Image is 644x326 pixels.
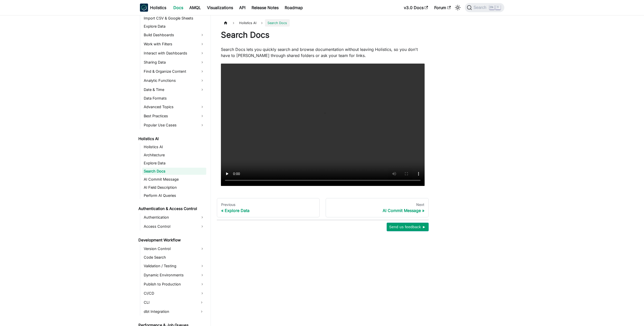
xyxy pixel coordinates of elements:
a: Work with Filters [142,40,206,48]
a: Architecture [142,151,206,159]
a: Interact with Dashboards [142,49,206,57]
nav: Docs pages [217,198,429,217]
a: Date & Time [142,86,206,94]
a: Data Formats [142,95,206,102]
a: AI Field Description [142,184,206,191]
button: Expand sidebar category 'CLI' [197,298,206,306]
span: Search [472,5,489,10]
a: Explore Data [142,160,206,167]
a: AMQL [186,4,204,12]
a: Best Practices [142,112,206,120]
a: Validation / Testing [142,262,206,270]
a: Holistics AI [142,143,206,150]
a: Authentication & Access Control [137,205,206,212]
span: Holistics AI [237,19,259,27]
a: Holistics AI [137,135,206,142]
p: Search Docs lets you quickly search and browse documentation without leaving Holistics, so you do... [221,46,425,59]
kbd: K [495,5,501,10]
a: Release Notes [248,4,282,12]
a: CLI [142,298,197,306]
a: PreviousExplore Data [217,198,320,217]
a: Authentication [142,213,206,221]
div: Next [330,202,424,207]
div: Explore Data [221,208,316,213]
button: Send us feedback ► [387,223,429,231]
a: Analytic Functions [142,76,206,85]
a: Find & Organize Content [142,67,206,75]
a: Home page [221,19,231,27]
button: Search (Ctrl+K) [465,3,504,12]
a: Dynamic Environments [142,271,206,279]
a: Development Workflow [137,237,206,244]
a: NextAI Commit Message [326,198,429,217]
a: Popular Use Cases [142,121,206,129]
a: Sharing Data [142,58,206,66]
a: Import CSV & Google Sheets [142,15,206,22]
a: Roadmap [282,4,306,12]
nav: Breadcrumbs [221,19,425,27]
a: Access Control [142,222,206,231]
h1: Search Docs [221,30,425,40]
div: Previous [221,202,316,207]
a: Docs [170,4,186,12]
img: Holistics [140,4,148,12]
a: Forum [431,4,454,12]
a: Search Docs [142,168,206,175]
nav: Docs sidebar [135,15,211,326]
button: Expand sidebar category 'dbt Integration' [197,308,206,316]
span: Send us feedback ► [389,224,426,230]
video: Your browser does not support embedding video, but you can . [221,64,425,186]
a: CI/CD [142,289,206,297]
a: Perform AI Queries [142,192,206,199]
a: Explore Data [142,23,206,30]
span: Search Docs [265,19,289,27]
a: Publish to Production [142,280,206,288]
a: Visualizations [204,4,236,12]
button: Switch between dark and light mode (currently light mode) [454,4,462,12]
a: HolisticsHolistics [140,4,166,12]
a: v3.0 Docs [401,4,431,12]
a: dbt Integration [142,308,197,316]
b: Holistics [150,5,166,11]
div: AI Commit Message [330,208,424,213]
a: Code Search [142,254,206,261]
a: Version Control [142,245,206,253]
a: Build Dashboards [142,31,206,39]
a: Advanced Topics [142,103,206,111]
a: AI Commit Message [142,176,206,183]
a: API [236,4,248,12]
